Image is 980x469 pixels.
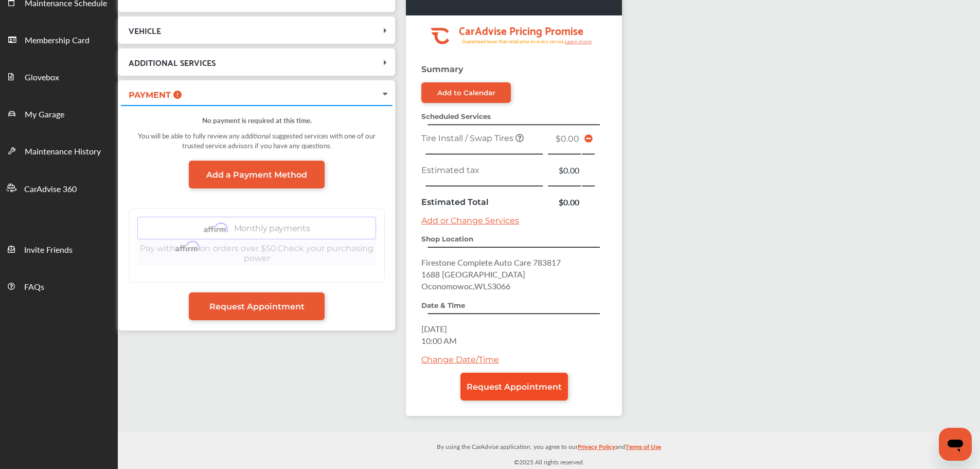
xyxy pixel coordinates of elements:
[460,373,568,401] a: Request Appointment
[421,268,525,280] span: 1688 [GEOGRAPHIC_DATA]
[421,216,519,225] a: Add or Change Services
[578,441,615,457] a: Privacy Policy
[25,34,90,47] span: Membership Card
[25,71,59,84] span: Glovebox
[547,162,582,179] td: $0.00
[421,64,464,74] strong: Summary
[421,335,457,346] span: 10:00 AM
[209,302,305,311] span: Request Appointment
[467,382,562,392] span: Request Appointment
[437,89,495,97] div: Add to Calendar
[1,95,117,132] a: My Garage
[1,58,117,95] a: Glovebox
[24,281,44,294] span: FAQs
[421,112,491,120] strong: Scheduled Services
[129,90,171,100] span: PAYMENT
[421,235,473,243] strong: Shop Location
[556,134,579,144] span: $0.00
[421,82,511,103] a: Add to Calendar
[206,170,307,180] span: Add a Payment Method
[421,323,447,335] span: [DATE]
[24,244,73,257] span: Invite Friends
[459,21,583,39] tspan: CarAdvise Pricing Promise
[118,432,980,469] div: © 2025 All rights reserved.
[189,161,325,188] a: Add a Payment Method
[129,23,161,37] span: VEHICLE
[1,21,117,58] a: Membership Card
[462,38,565,45] tspan: Guaranteed lower than retail price on every service.
[25,145,101,159] span: Maintenance History
[25,108,64,121] span: My Garage
[547,194,582,211] td: $0.00
[421,133,515,143] span: Tire Install / Swap Tires
[118,441,980,451] p: By using the CarAdvise application, you agree to our and
[939,428,972,461] iframe: Button to launch messaging window
[421,256,561,268] span: Firestone Complete Auto Care 783817
[626,441,661,457] a: Terms of Use
[129,126,385,161] div: You will be able to fully review any additional suggested services with one of our trusted servic...
[419,162,547,179] td: Estimated tax
[129,55,216,69] span: ADDITIONAL SERVICES
[565,39,592,44] tspan: Learn more
[419,194,547,211] td: Estimated Total
[421,301,465,309] strong: Date & Time
[421,280,510,292] span: Oconomowoc , WI , 53066
[189,292,325,320] a: Request Appointment
[421,355,499,364] a: Change Date/Time
[1,132,117,169] a: Maintenance History
[202,115,312,125] strong: No payment is required at this time.
[24,183,77,196] span: CarAdvise 360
